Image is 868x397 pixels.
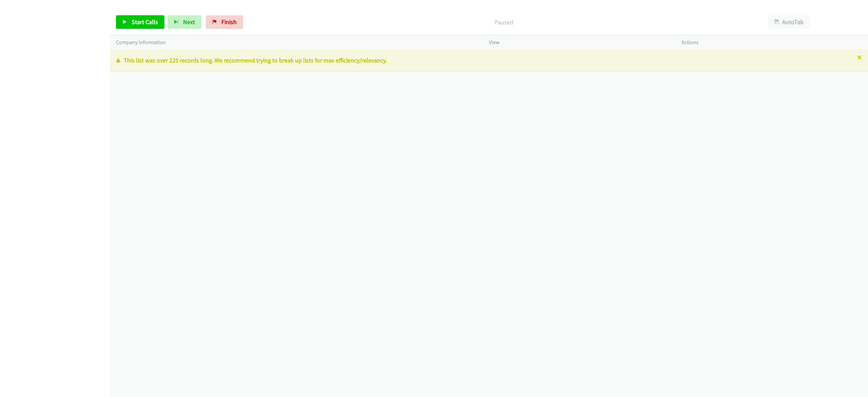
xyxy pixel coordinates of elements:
[206,15,243,29] a: Finish
[221,18,237,26] span: Finish
[167,15,201,29] button: Next
[768,15,810,29] button: AutoTab
[489,38,669,46] p: View
[183,18,195,26] span: Next
[132,18,158,26] span: Start Calls
[116,38,477,46] p: Company Information
[252,18,756,27] p: Paused
[682,38,862,46] p: Actions
[116,56,862,65] p: This list was over 225 records long. We recommend trying to break up lists for max efficiency/rel...
[116,15,164,29] a: Start Calls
